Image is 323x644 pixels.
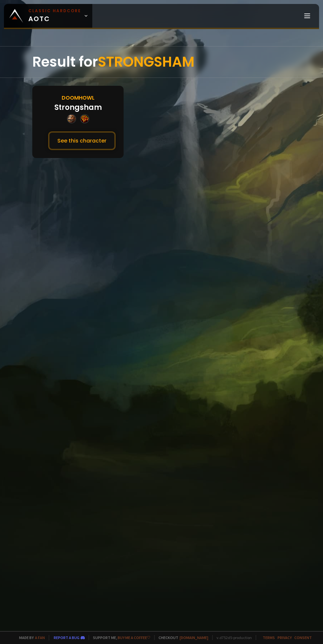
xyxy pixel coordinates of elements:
[118,635,150,640] a: Buy me a coffee
[278,635,292,640] a: Privacy
[180,635,208,640] a: [DOMAIN_NAME]
[54,635,79,640] a: Report a bug
[263,635,275,640] a: Terms
[62,94,95,102] div: Doomhowl
[154,635,208,640] span: Checkout
[15,635,45,640] span: Made by
[28,8,81,24] span: AOTC
[4,4,92,28] a: Classic HardcoreAOTC
[54,102,102,113] div: Strongsham
[35,635,45,640] a: a fan
[212,635,252,640] span: v. d752d5 - production
[32,47,291,78] div: Result for
[294,635,312,640] a: Consent
[98,52,194,72] span: STRONGSHAM
[28,8,81,14] small: Classic Hardcore
[89,635,150,640] span: Support me,
[48,131,116,150] button: See this character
